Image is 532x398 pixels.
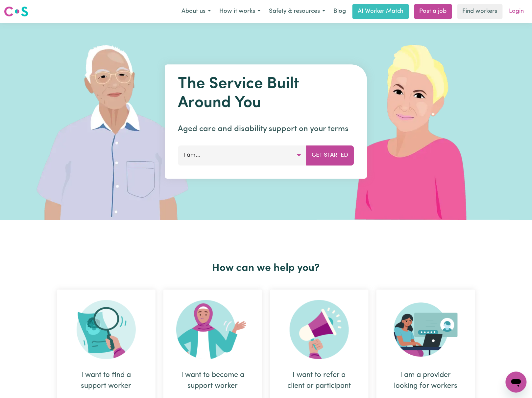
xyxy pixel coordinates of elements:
[414,4,452,19] a: Post a job
[290,300,349,359] img: Refer
[53,262,479,275] h2: How can we help you?
[176,300,249,359] img: Become Worker
[215,5,265,18] button: How it works
[457,4,503,19] a: Find workers
[506,372,527,393] iframe: Button to launch messaging window
[4,4,28,19] a: Careseekers logo
[352,4,409,19] a: AI Worker Match
[329,4,350,19] a: Blog
[178,145,307,165] button: I am...
[505,4,528,19] a: Login
[394,300,458,359] img: Provider
[306,145,354,165] button: Get Started
[177,5,215,18] button: About us
[265,5,329,18] button: Safety & resources
[77,300,136,359] img: Search
[392,370,459,391] div: I am a provider looking for workers
[73,370,140,391] div: I want to find a support worker
[178,75,354,113] h1: The Service Built Around You
[179,370,246,391] div: I want to become a support worker
[4,6,28,17] img: Careseekers logo
[286,370,353,391] div: I want to refer a client or participant
[178,123,354,135] p: Aged care and disability support on your terms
